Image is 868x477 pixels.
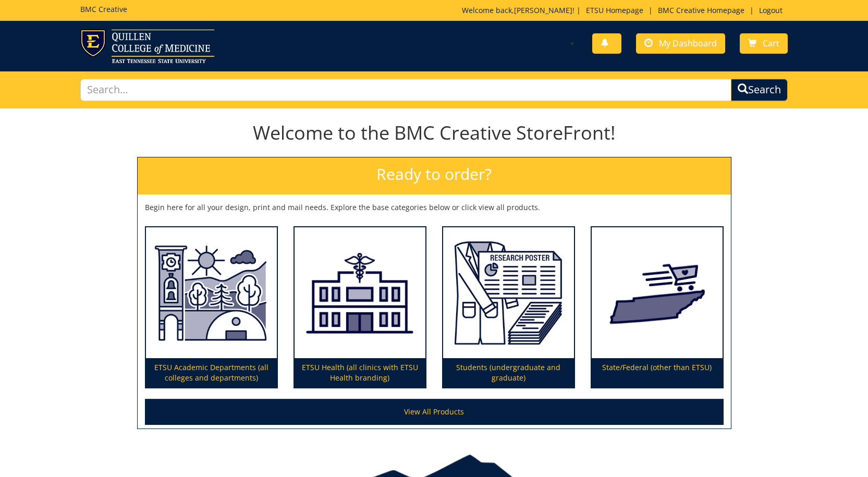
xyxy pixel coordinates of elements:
p: Welcome back, ! | | | [462,5,788,16]
a: Cart [740,33,788,54]
a: BMC Creative Homepage [653,5,750,15]
a: ETSU Academic Departments (all colleges and departments) [146,227,277,388]
a: ETSU Homepage [581,5,649,15]
span: My Dashboard [659,38,717,49]
img: ETSU logo [80,29,214,63]
h1: Welcome to the BMC Creative StoreFront! [137,123,731,143]
p: ETSU Health (all clinics with ETSU Health branding) [295,358,425,387]
a: View All Products [145,399,724,425]
button: Search [731,79,788,101]
h5: BMC Creative [80,5,127,13]
a: My Dashboard [636,33,725,54]
p: State/Federal (other than ETSU) [592,358,723,387]
a: ETSU Health (all clinics with ETSU Health branding) [295,227,425,388]
span: Cart [763,38,779,49]
p: ETSU Academic Departments (all colleges and departments) [146,358,277,387]
h2: Ready to order? [138,157,731,194]
img: Students (undergraduate and graduate) [443,227,574,359]
a: State/Federal (other than ETSU) [592,227,723,388]
img: ETSU Academic Departments (all colleges and departments) [146,227,277,359]
img: State/Federal (other than ETSU) [592,227,723,359]
img: ETSU Health (all clinics with ETSU Health branding) [295,227,425,359]
p: Students (undergraduate and graduate) [443,358,574,387]
a: Students (undergraduate and graduate) [443,227,574,388]
a: Logout [754,5,788,15]
input: Search... [80,79,732,101]
a: [PERSON_NAME] [514,5,572,15]
p: Begin here for all your design, print and mail needs. Explore the base categories below or click ... [145,202,724,213]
